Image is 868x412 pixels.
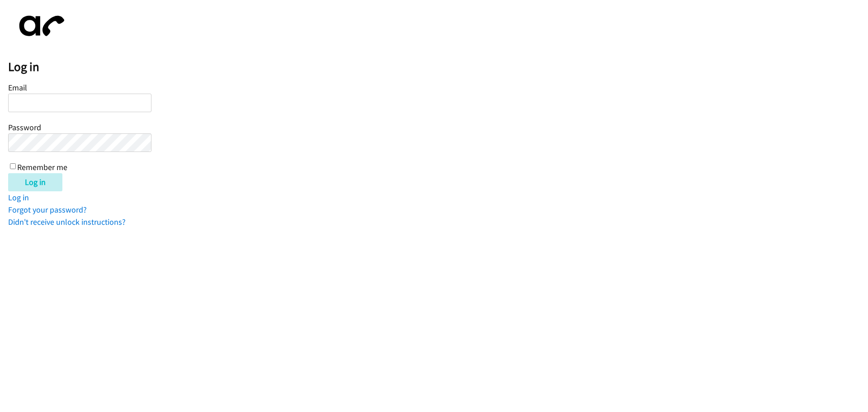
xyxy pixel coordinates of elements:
[8,204,87,215] a: Forgot your password?
[8,192,29,203] a: Log in
[8,173,62,191] input: Log in
[8,122,41,133] label: Password
[8,82,27,93] label: Email
[8,59,868,75] h2: Log in
[8,8,71,44] img: aphone-8a226864a2ddd6a5e75d1ebefc011f4aa8f32683c2d82f3fb0802fe031f96514.svg
[8,217,126,227] a: Didn't receive unlock instructions?
[17,162,67,172] label: Remember me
